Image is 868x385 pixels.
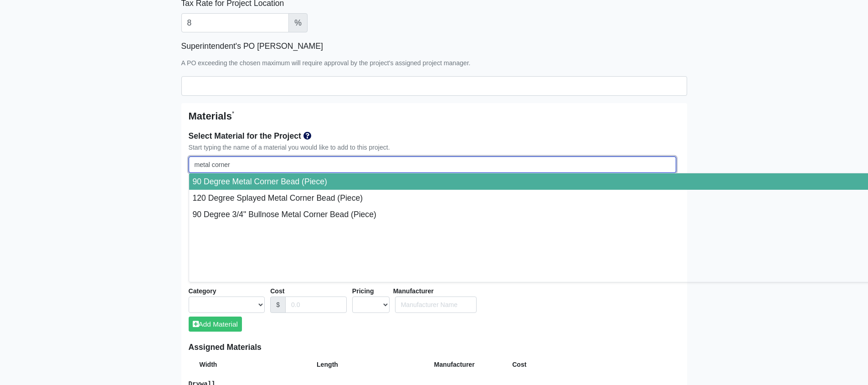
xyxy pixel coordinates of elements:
[317,361,338,368] strong: Length
[288,13,308,32] span: %
[189,156,676,173] input: Search
[189,131,301,140] strong: Select Material for the Project
[393,287,434,295] strong: Manufacturer
[189,142,680,153] div: Start typing the name of a material you would like to add to this project.
[189,287,216,295] strong: Category
[285,297,347,313] input: Cost
[270,297,286,313] div: $
[181,40,323,52] label: Superintendent's PO [PERSON_NAME]
[200,361,217,368] strong: Width
[181,59,471,67] small: A PO exceeding the chosen maximum will require approval by the project's assigned project manager.
[189,317,242,332] button: Add Material
[395,297,477,313] input: Search
[189,343,680,352] h6: Assigned Materials
[352,287,374,295] strong: Pricing
[189,110,680,122] h5: Materials
[512,361,526,368] strong: Cost
[270,287,284,295] strong: Cost
[434,361,475,368] strong: Manufacturer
